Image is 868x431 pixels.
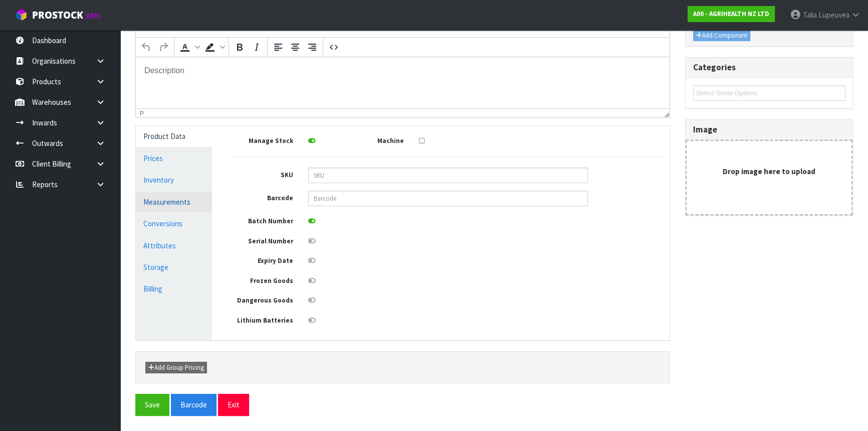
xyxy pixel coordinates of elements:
[693,125,845,134] h3: Image
[693,30,750,42] button: Add Component
[145,362,207,374] button: Add Group Pricing
[155,39,172,56] button: Redo
[171,394,216,415] button: Barcode
[136,126,212,147] a: Product Data
[140,110,144,117] div: p
[325,39,342,56] button: Source code
[338,133,411,146] label: Machine
[138,39,155,56] button: Undo
[308,191,588,206] input: Barcode
[15,9,28,21] img: cube-alt.png
[248,39,265,56] button: Italic
[227,191,301,203] label: Barcode
[227,214,301,226] label: Batch Number
[136,192,212,212] a: Measurements
[308,168,588,183] input: SKU
[136,213,212,234] a: Conversions
[227,133,301,146] label: Manage Stock
[693,10,769,18] strong: A00 - AGRIHEALTH NZ LTD
[661,109,670,117] div: Resize
[231,39,248,56] button: Bold
[803,10,817,20] span: Talia
[176,39,201,56] div: Text color
[136,235,212,256] a: Attributes
[304,39,321,56] button: Align right
[136,257,212,277] a: Storage
[136,278,212,299] a: Billing
[136,57,670,108] iframe: Rich Text Area. Press ALT-0 for help.
[688,6,775,22] a: A00 - AGRIHEALTH NZ LTD
[227,313,301,326] label: Lithium Batteries
[218,394,249,415] button: Exit
[270,39,287,56] button: Align left
[723,167,815,176] strong: Drop image here to upload
[227,293,301,306] label: Dangerous Goods
[135,394,169,415] button: Save
[136,148,212,169] a: Prices
[227,253,301,266] label: Expiry Date
[32,9,83,22] span: ProStock
[201,39,227,56] div: Background color
[227,273,301,286] label: Frozen Goods
[287,39,304,56] button: Align center
[227,234,301,246] label: Serial Number
[136,170,212,190] a: Inventory
[85,11,101,21] small: WMS
[818,10,849,20] span: Lupeuvea
[227,168,301,180] label: SKU
[693,63,845,72] h3: Categories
